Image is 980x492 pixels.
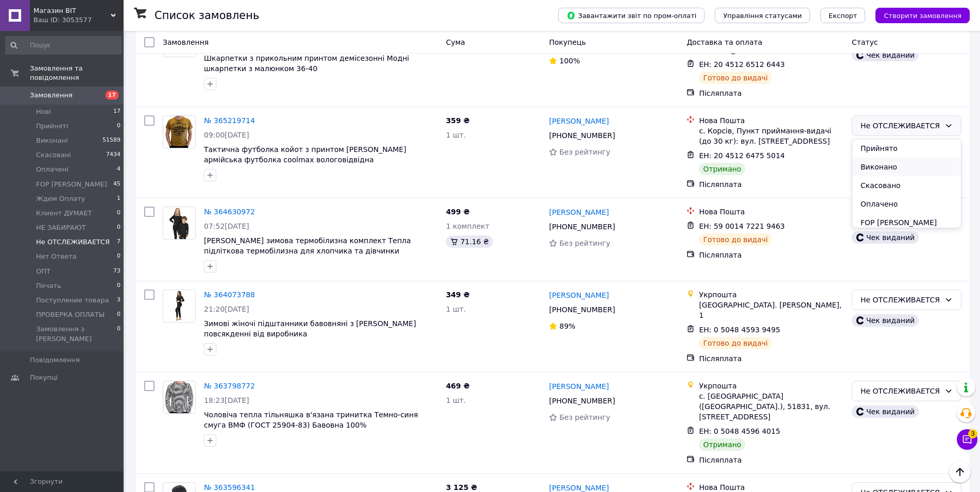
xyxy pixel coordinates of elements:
[117,194,121,203] span: 1
[36,180,107,189] span: FOP [PERSON_NAME]
[36,150,71,160] span: Скасовані
[549,116,609,126] a: [PERSON_NAME]
[117,209,121,218] span: 0
[699,126,844,146] div: с. Корсів, Пункт приймання-видачі (до 30 кг): вул. [STREET_ADDRESS]
[117,325,121,343] span: 0
[163,207,195,239] img: Фото товару
[549,397,615,405] span: [PHONE_NUMBER]
[852,213,961,232] li: FOP [PERSON_NAME]
[106,91,118,99] span: 17
[446,305,466,313] span: 1 шт.
[36,252,76,261] span: Нет Ответа
[699,250,844,260] div: Післяплата
[549,131,615,140] span: [PHONE_NUMBER]
[204,236,411,255] a: [PERSON_NAME] зимова термобілизна комплект Тепла підліткова термобілизна для хлопчика та дівчинки
[117,252,121,261] span: 0
[957,429,977,450] button: Чат з покупцем3
[884,12,961,20] span: Створити замовлення
[36,267,50,276] span: ОПТ
[549,290,609,300] a: [PERSON_NAME]
[446,396,466,404] span: 1 шт.
[446,382,470,390] span: 469 ₴
[204,411,418,429] a: Чоловіча тепла тільняшка в'язана тринитка Темно-синя смуга ВМФ (ГОСТ 25904-83) Бавовна 100%
[36,122,68,131] span: Прийняті
[106,150,121,160] span: 7434
[36,209,92,218] span: Клиент ДУМАЕТ
[102,136,121,145] span: 51589
[446,483,477,491] span: 3 125 ₴
[699,179,844,190] div: Післяплата
[723,12,802,20] span: Управління статусами
[699,72,772,84] div: Готово до видачі
[163,115,196,148] a: Фото товару
[549,207,609,217] a: [PERSON_NAME]
[852,158,961,176] li: Виконано
[204,222,249,230] span: 07:52[DATE]
[949,461,971,483] button: Наверх
[699,222,785,230] span: ЕН: 59 0014 7221 9463
[699,207,844,217] div: Нова Пошта
[163,38,209,46] span: Замовлення
[566,11,696,20] span: Завантажити звіт по пром-оплаті
[36,237,110,247] span: Не ОТСЛЕЖИВАЕТСЯ
[117,223,121,232] span: 0
[875,8,970,23] button: Створити замовлення
[36,107,51,116] span: Нові
[30,91,73,100] span: Замовлення
[549,38,586,46] span: Покупець
[699,60,785,69] span: ЕН: 20 4512 6512 6443
[446,208,470,216] span: 499 ₴
[117,296,121,305] span: 3
[558,8,704,23] button: Завантажити звіт по пром-оплаті
[113,180,121,189] span: 45
[204,319,416,338] a: Зимові жіночі підштанники бавовняні з [PERSON_NAME] повсякденні від виробника
[36,165,68,174] span: Оплачені
[715,8,810,23] button: Управління статусами
[852,405,919,418] div: Чек виданий
[699,337,772,349] div: Готово до видачі
[829,12,857,20] span: Експорт
[33,15,124,25] div: Ваш ID: 3053577
[154,9,259,22] h1: Список замовлень
[163,207,196,240] a: Фото товару
[699,233,772,246] div: Готово до видачі
[163,116,195,148] img: Фото товару
[204,291,255,299] a: № 364073788
[861,120,940,131] div: Не ОТСЛЕЖИВАЕТСЯ
[446,235,493,248] div: 71.16 ₴
[204,483,255,491] a: № 363596341
[446,131,466,139] span: 1 шт.
[204,116,255,125] a: № 365219714
[446,222,489,230] span: 1 комплект
[117,237,121,247] span: 7
[36,136,68,145] span: Виконані
[163,381,196,414] a: Фото товару
[699,290,844,300] div: Укрпошта
[117,122,121,131] span: 0
[559,57,580,65] span: 100%
[204,382,255,390] a: № 363798772
[5,36,122,55] input: Пошук
[861,385,940,397] div: Не ОТСЛЕЖИВАЕТСЯ
[163,290,195,322] img: Фото товару
[559,413,610,421] span: Без рейтингу
[30,64,124,82] span: Замовлення та повідомлення
[446,291,470,299] span: 349 ₴
[204,396,249,404] span: 18:23[DATE]
[968,429,977,438] span: 3
[699,381,844,391] div: Укрпошта
[30,355,80,365] span: Повідомлення
[699,88,844,98] div: Післяплата
[549,381,609,392] a: [PERSON_NAME]
[117,165,121,174] span: 4
[699,455,844,465] div: Післяплата
[36,194,85,203] span: Ждем Оплату
[204,145,406,164] a: Тактична футболка койот з принтом [PERSON_NAME] армійська футболка coolmax вологовідвідна
[549,306,615,314] span: [PHONE_NUMBER]
[699,353,844,364] div: Післяплата
[36,281,61,291] span: Печать
[699,300,844,320] div: [GEOGRAPHIC_DATA]. [PERSON_NAME], 1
